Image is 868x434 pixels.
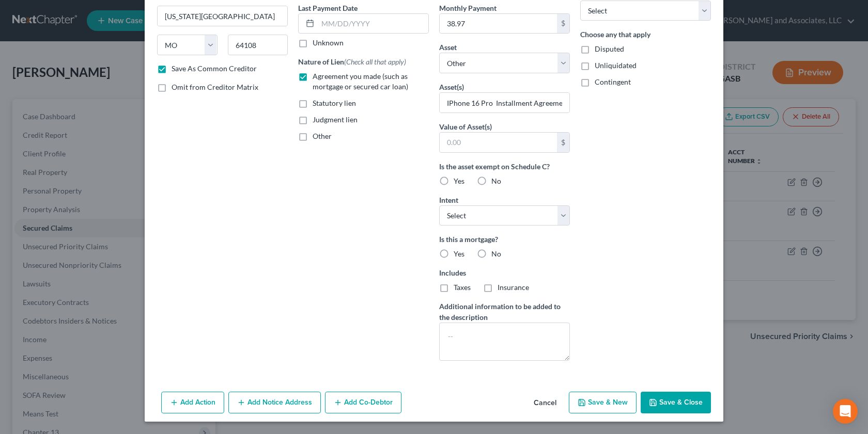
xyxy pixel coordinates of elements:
label: Save As Common Creditor [172,63,257,74]
label: Is this a mortgage? [439,234,570,245]
input: Enter city... [158,6,287,26]
div: $ [557,133,569,152]
span: No [491,176,501,185]
span: Yes [454,176,464,185]
span: Other [313,132,332,140]
button: Add Action [161,392,224,413]
span: No [491,249,501,258]
label: Choose any that apply [580,29,711,40]
button: Save & New [569,392,637,413]
span: Statutory lien [313,99,356,107]
input: 0.00 [440,133,557,152]
span: Yes [454,249,464,258]
span: Taxes [454,283,471,292]
div: $ [557,14,569,34]
label: Last Payment Date [298,3,358,13]
label: Is the asset exempt on Schedule C? [439,161,570,172]
label: Value of Asset(s) [439,121,492,132]
div: Open Intercom Messenger [833,399,858,424]
span: Asset [439,43,457,52]
span: Unliquidated [595,61,637,70]
button: Save & Close [641,392,711,413]
label: Monthly Payment [439,3,497,13]
button: Cancel [525,393,565,413]
label: Nature of Lien [298,56,406,67]
label: Asset(s) [439,82,464,92]
label: Additional information to be added to the description [439,301,570,323]
button: Add Co-Debtor [325,392,401,413]
button: Add Notice Address [228,392,321,413]
span: Contingent [595,77,631,86]
span: Disputed [595,44,624,53]
input: MM/DD/YYYY [318,14,428,34]
span: Omit from Creditor Matrix [172,83,258,91]
label: Unknown [313,38,344,48]
label: Includes [439,267,570,278]
span: Judgment lien [313,115,358,124]
span: Insurance [498,283,529,292]
input: Specify... [440,93,569,112]
input: 0.00 [440,14,557,34]
input: Enter zip... [228,35,288,55]
label: Intent [439,195,458,205]
span: (Check all that apply) [344,57,406,66]
span: Agreement you made (such as mortgage or secured car loan) [313,72,408,91]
